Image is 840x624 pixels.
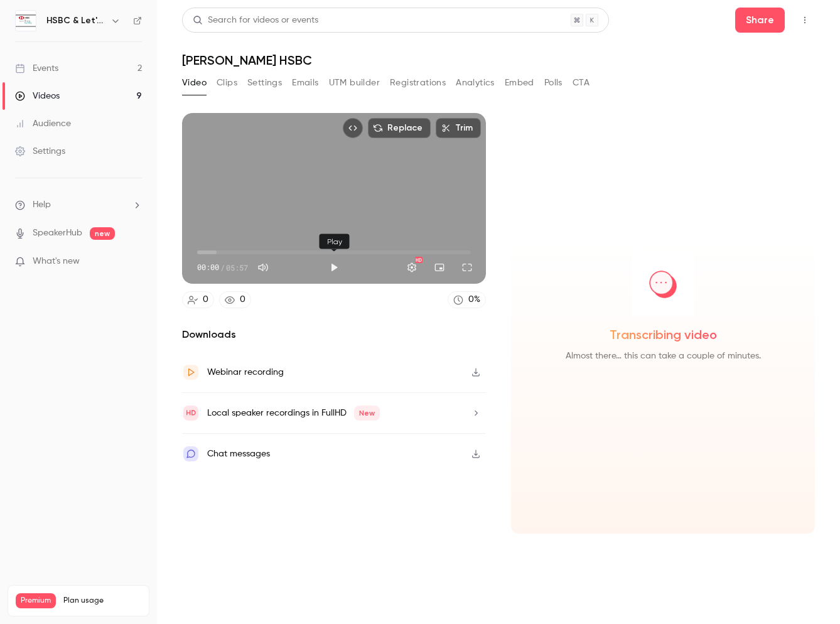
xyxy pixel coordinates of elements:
[390,73,446,93] button: Registrations
[15,62,58,75] div: Events
[33,227,82,240] a: SpeakerHub
[63,596,141,606] span: Plan usage
[573,73,590,93] button: CTA
[182,327,486,342] h2: Downloads
[292,73,318,93] button: Emails
[544,73,563,93] button: Polls
[127,256,142,267] iframe: Noticeable Trigger
[735,8,785,33] button: Share
[368,118,431,138] button: Replace
[436,118,481,138] button: Trim
[182,291,214,308] a: 0
[320,234,350,249] div: Play
[16,11,36,31] img: HSBC & Let's All Talk Fertility
[240,293,245,306] div: 0
[182,73,207,93] button: Video
[566,348,761,363] span: Almost there… this can take a couple of minutes.
[399,255,424,280] button: Settings
[46,14,105,27] h6: HSBC & Let's All Talk Fertility
[448,291,486,308] a: 0%
[321,255,347,280] button: Play
[33,255,80,268] span: What's new
[15,117,71,130] div: Audience
[247,73,282,93] button: Settings
[610,326,717,343] span: Transcribing video
[197,262,248,273] div: 00:00
[415,257,423,263] div: HD
[193,14,318,27] div: Search for videos or events
[795,10,815,30] button: Top Bar Actions
[219,291,251,308] a: 0
[468,293,480,306] div: 0 %
[217,73,237,93] button: Clips
[456,73,495,93] button: Analytics
[182,53,815,68] h1: [PERSON_NAME] HSBC
[15,198,142,212] li: help-dropdown-opener
[354,406,380,421] span: New
[15,90,60,102] div: Videos
[455,255,480,280] button: Full screen
[343,118,363,138] button: Embed video
[15,145,65,158] div: Settings
[250,255,276,280] button: Mute
[505,73,534,93] button: Embed
[16,593,56,608] span: Premium
[207,446,270,461] div: Chat messages
[203,293,208,306] div: 0
[90,227,115,240] span: new
[207,406,380,421] div: Local speaker recordings in FullHD
[329,73,380,93] button: UTM builder
[207,365,284,380] div: Webinar recording
[197,262,219,273] span: 00:00
[427,255,452,280] button: Turn on miniplayer
[220,262,225,273] span: /
[33,198,51,212] span: Help
[226,262,248,273] span: 05:57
